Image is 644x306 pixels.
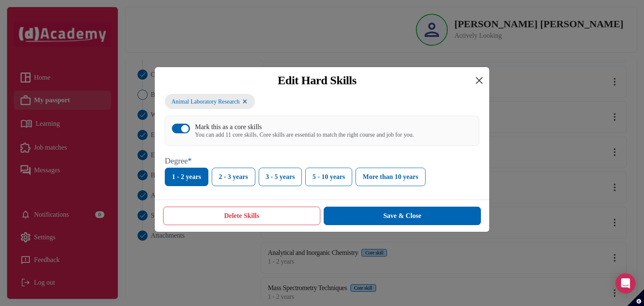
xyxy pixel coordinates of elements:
span: Animal Laboratory Research [171,97,240,106]
button: 3 - 5 years [259,168,302,186]
div: Edit Hard Skills [161,74,473,87]
button: Animal Laboratory Research [165,94,255,109]
button: Close [473,74,486,87]
button: 1 - 2 years [165,168,208,186]
button: 5 - 10 years [305,168,352,186]
button: More than 10 years [356,168,426,186]
img: x [241,98,248,105]
button: 2 - 3 years [212,168,255,186]
button: Delete Skills [163,207,320,225]
div: Mark this as a core skills [195,123,414,131]
button: Mark this as a core skillsYou can add 11 core skills. Core skills are essential to match the righ... [172,124,190,133]
div: You can add 11 core skills. Core skills are essential to match the right course and job for you. [195,132,414,139]
button: Save & Close [324,207,481,225]
p: Degree [165,156,479,166]
button: Set cookie preferences [627,289,644,306]
div: Open Intercom Messenger [615,273,636,293]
